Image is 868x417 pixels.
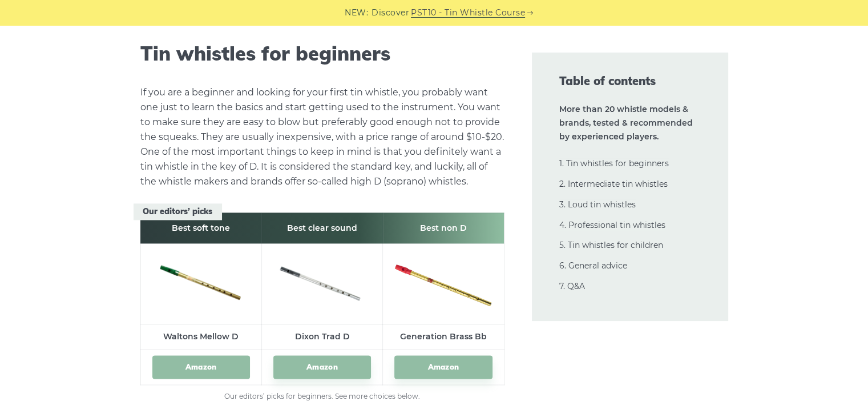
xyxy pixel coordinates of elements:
span: NEW: [345,6,368,19]
h2: Tin whistles for beginners [140,42,504,66]
td: Dixon Trad D [261,324,382,350]
a: Amazon [152,355,250,379]
a: 2. Intermediate tin whistles [559,179,668,189]
a: 7. Q&A [559,281,585,291]
a: Amazon [394,355,492,379]
a: PST10 - Tin Whistle Course [411,6,525,19]
a: 6. General advice [559,260,627,271]
figcaption: Our editors’ picks for beginners. See more choices below. [140,391,504,402]
span: Table of contents [559,73,701,89]
span: Our editors’ picks [134,203,221,220]
th: Best clear sound [261,212,382,243]
strong: More than 20 whistle models & brands, tested & recommended by experienced players. [559,104,693,142]
th: Best soft tone [140,212,261,243]
p: If you are a beginner and looking for your first tin whistle, you probably want one just to learn... [140,85,504,189]
a: 5. Tin whistles for children [559,240,663,250]
img: Dixon Trad D Tin Whistle Preview [273,260,371,304]
td: Generation Brass Bb [383,324,504,350]
a: 3. Loud tin whistles [559,199,636,210]
td: Waltons Mellow D [140,324,261,350]
span: Discover [372,6,409,19]
a: 4. Professional tin whistles [559,220,665,230]
img: generation Brass Bb Tin Whistle Preview [394,249,492,314]
a: Amazon [273,355,371,379]
a: 1. Tin whistles for beginners [559,158,669,169]
img: Waltons Mellow D Tin Whistle Preview [152,259,250,305]
th: Best non D [383,212,504,243]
